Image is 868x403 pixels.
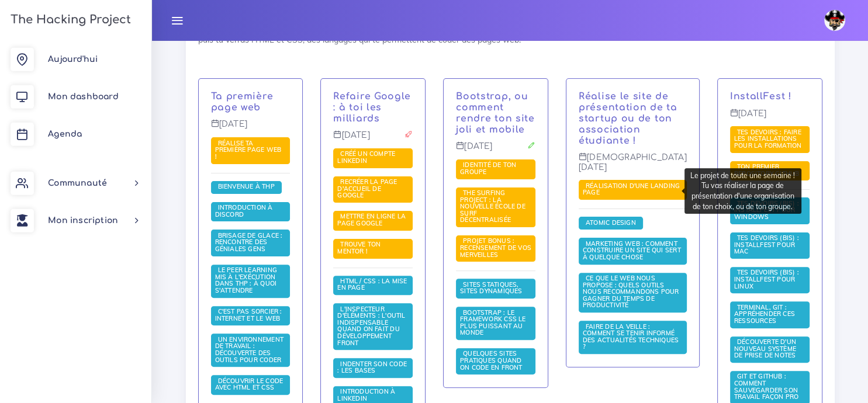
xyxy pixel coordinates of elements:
a: Faire de la veille : comment se tenir informé des actualités techniques ? [583,322,679,351]
a: Tes devoirs : faire les installations pour la formation [734,128,805,150]
a: Réalise le site de présentation de ta startup ou de ton association étudiante ! [579,91,677,145]
a: Créé un compte LinkedIn [337,150,395,165]
span: Agenda [48,130,82,138]
a: Réalise ta première page web ! [215,139,282,161]
a: Découverte d'un nouveau système de prise de notes [734,338,799,360]
span: Bienvenue à THP [215,182,278,190]
p: [DATE] [456,141,535,160]
a: HTML / CSS : la mise en page [337,277,407,293]
span: Identité de ton groupe [460,161,516,176]
p: [DATE] [730,109,810,127]
span: PROJET BONUS : recensement de vos merveilles [460,237,531,258]
a: The Surfing Project : la nouvelle école de surf décentralisée [460,189,525,224]
span: Communauté [48,179,107,187]
span: HTML / CSS : la mise en page [337,277,407,292]
a: Le Peer learning mis à l'exécution dans THP : à quoi s'attendre [215,266,277,295]
span: Tes devoirs (bis) : Installfest pour Linux [734,268,799,290]
a: Marketing web : comment construire un site qui sert à quelque chose [583,240,681,262]
img: avatar [824,10,845,31]
span: Tes devoirs : faire les installations pour la formation [734,128,805,150]
a: PROJET BONUS : recensement de vos merveilles [460,237,531,259]
a: InstallFest ! [730,91,792,102]
a: Git et GitHub : comment sauvegarder son travail façon pro [734,373,802,401]
a: Recréer la page d'accueil de Google [337,178,397,200]
p: [DATE] [333,130,413,149]
span: Créé un compte LinkedIn [337,150,395,165]
a: Tes devoirs (bis) : Installfest pour Linux [734,269,799,290]
div: Le projet de toute une semaine ! Tu vas réaliser la page de présentation d'une organisation de to... [684,168,801,214]
a: Indenter son code : les bases [337,360,407,376]
a: Sites statiques, sites dynamiques [460,281,525,296]
span: Marketing web : comment construire un site qui sert à quelque chose [583,239,681,261]
span: Quelques sites pratiques quand on code en front [460,349,525,371]
a: Tes devoirs (bis) : Installfest pour MAC [734,234,799,256]
span: Mettre en ligne la page Google [337,212,406,227]
span: C'est pas sorcier : internet et le web [215,307,283,322]
a: Ta première page web [211,91,274,113]
span: Mon inscription [48,216,118,225]
h3: The Hacking Project [7,13,131,26]
a: Bootstrap : le framework CSS le plus puissant au monde [460,308,525,337]
a: Bienvenue à THP [215,183,278,191]
a: Introduction à LinkedIn [337,388,395,403]
a: Ce que le web nous propose : quels outils nous recommandons pour gagner du temps de productivité [583,275,679,310]
a: C'est pas sorcier : internet et le web [215,308,283,323]
span: Brisage de glace : rencontre des géniales gens [215,231,283,253]
span: Le Peer learning mis à l'exécution dans THP : à quoi s'attendre [215,266,277,294]
a: Terminal, Git : appréhender ces ressources [734,304,795,325]
span: Aujourd'hui [48,55,98,64]
a: Réalisation d'une landing page [583,182,680,197]
span: Indenter son code : les bases [337,360,407,375]
span: Introduction à Discord [215,203,273,218]
span: Terminal, Git : appréhender ces ressources [734,303,795,325]
span: Découverte d'un nouveau système de prise de notes [734,338,799,359]
p: [DATE] [211,119,291,138]
span: Découvrir le code avec HTML et CSS [215,377,283,392]
span: Réalisation d'une landing page [583,182,680,197]
span: Ton premier repository GitHub [734,162,803,178]
a: Trouve ton mentor ! [337,241,381,256]
span: Introduction à LinkedIn [337,387,395,402]
a: Quelques sites pratiques quand on code en front [460,350,525,371]
a: L'inspecteur d'éléments : l'outil indispensable quand on fait du développement front [337,305,405,347]
span: Ce que le web nous propose : quels outils nous recommandons pour gagner du temps de productivité [583,274,679,309]
span: Recréer la page d'accueil de Google [337,178,397,199]
span: Sites statiques, sites dynamiques [460,280,525,296]
a: Identité de ton groupe [460,161,516,176]
span: Tes devoirs (bis) : Installfest pour MAC [734,234,799,255]
span: Un environnement de travail : découverte des outils pour coder [215,335,285,364]
p: [DEMOGRAPHIC_DATA][DATE] [579,152,687,181]
a: Bootstrap, ou comment rendre ton site joli et mobile [456,91,535,134]
a: Refaire Google : à toi les milliards [333,91,411,124]
a: Un environnement de travail : découverte des outils pour coder [215,336,285,364]
a: Mettre en ligne la page Google [337,213,406,228]
a: Ton premier repository GitHub [734,163,803,178]
span: The Surfing Project : la nouvelle école de surf décentralisée [460,189,525,224]
a: Introduction à Discord [215,204,273,219]
a: Découvrir le code avec HTML et CSS [215,377,283,392]
span: Trouve ton mentor ! [337,240,381,255]
span: Mon dashboard [48,92,119,101]
a: Atomic Design [583,218,639,227]
span: Git et GitHub : comment sauvegarder son travail façon pro [734,372,802,401]
a: Brisage de glace : rencontre des géniales gens [215,232,283,253]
